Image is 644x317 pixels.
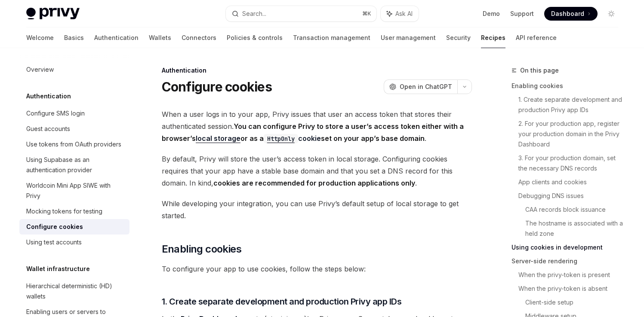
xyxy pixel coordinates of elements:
span: Open in ChatGPT [400,82,452,91]
span: ⌘ K [362,10,371,17]
a: Using test accounts [19,235,129,250]
a: Mocking tokens for testing [19,204,129,219]
span: Enabling cookies [162,242,241,256]
a: Guest accounts [19,121,129,137]
a: HttpOnlycookie [264,134,321,143]
a: User management [381,27,436,48]
a: Client-side setup [525,296,625,309]
span: By default, Privy will store the user’s access token in local storage. Configuring cookies requir... [162,153,472,189]
a: 3. For your production domain, set the necessary DNS records [518,151,625,175]
a: 1. Create separate development and production Privy app IDs [518,93,625,117]
a: Transaction management [293,27,370,48]
a: Enabling cookies [512,79,625,93]
a: Dashboard [544,7,598,21]
span: On this page [520,65,559,76]
span: 1. Create separate development and production Privy app IDs [162,296,402,308]
a: Welcome [26,27,54,48]
a: Overview [19,62,129,77]
a: Wallets [149,27,171,48]
h5: Wallet infrastructure [26,264,90,274]
a: API reference [516,27,557,48]
div: Configure cookies [26,222,83,232]
a: Connectors [182,27,216,48]
span: Ask AI [395,9,413,18]
span: When a user logs in to your app, Privy issues that user an access token that stores their authent... [162,108,472,144]
a: Configure SMS login [19,106,129,121]
a: Using cookies in development [512,241,625,254]
div: Worldcoin Mini App SIWE with Privy [26,180,124,201]
h1: Configure cookies [162,79,272,94]
a: Security [446,27,471,48]
button: Search...⌘K [226,6,376,21]
a: Demo [483,9,500,18]
a: When the privy-token is absent [518,282,625,296]
code: HttpOnly [264,134,298,143]
button: Ask AI [381,6,419,21]
a: App clients and cookies [518,175,625,189]
strong: You can configure Privy to store a user’s access token either with a browser’s or as a set on you... [162,122,464,143]
a: Use tokens from OAuth providers [19,137,129,152]
span: Dashboard [551,9,584,18]
div: Hierarchical deterministic (HD) wallets [26,281,124,302]
div: Guest accounts [26,124,70,134]
a: Using Supabase as an authentication provider [19,152,129,178]
a: Authentication [94,27,139,48]
a: The hostname is associated with a held zone [525,216,625,241]
a: Debugging DNS issues [518,189,625,203]
a: Support [510,9,534,18]
a: CAA records block issuance [525,203,625,216]
a: Hierarchical deterministic (HD) wallets [19,278,129,304]
div: Search... [242,9,266,19]
a: When the privy-token is present [518,268,625,282]
a: Server-side rendering [512,254,625,268]
a: Policies & controls [227,27,283,48]
strong: cookies are recommended for production applications only [213,179,415,187]
a: Configure cookies [19,219,129,235]
div: Use tokens from OAuth providers [26,139,121,149]
div: Mocking tokens for testing [26,206,102,216]
button: Toggle dark mode [604,7,618,21]
div: Using test accounts [26,237,82,247]
a: Basics [64,27,84,48]
div: Authentication [162,66,472,75]
span: To configure your app to use cookies, follow the steps below: [162,263,472,275]
a: 2. For your production app, register your production domain in the Privy Dashboard [518,117,625,151]
h5: Authentication [26,91,71,101]
button: Open in ChatGPT [384,79,457,94]
div: Using Supabase as an authentication provider [26,155,124,175]
div: Overview [26,64,54,75]
a: local storage [196,134,240,143]
a: Recipes [481,27,505,48]
span: While developing your integration, you can use Privy’s default setup of local storage to get star... [162,198,472,222]
div: Configure SMS login [26,108,85,119]
img: light logo [26,8,80,20]
a: Worldcoin Mini App SIWE with Privy [19,178,129,204]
